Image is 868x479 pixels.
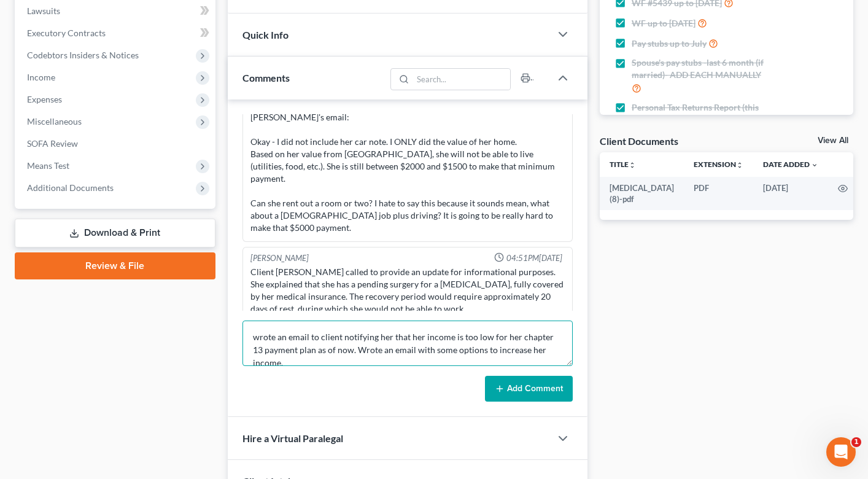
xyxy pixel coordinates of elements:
[27,116,82,127] span: Miscellaneous
[632,101,780,126] span: Personal Tax Returns Report (this year)
[250,252,309,264] div: [PERSON_NAME]
[242,72,290,84] span: Comments
[27,182,114,193] span: Additional Documents
[632,17,696,29] span: WF up to [DATE]
[610,160,636,169] a: Titleunfold_more
[15,252,215,279] a: Review & File
[27,138,78,149] span: SOFA Review
[753,177,828,211] td: [DATE]
[600,177,684,211] td: [MEDICAL_DATA] (8)-pdf
[27,6,60,16] span: Lawsuits
[27,28,106,38] span: Executory Contracts
[736,162,743,169] i: unfold_more
[632,37,707,50] span: Pay stubs up to July
[485,376,573,402] button: Add Comment
[27,72,55,82] span: Income
[242,29,289,41] span: Quick Info
[763,160,818,169] a: Date Added expand_more
[250,111,565,234] div: [PERSON_NAME]'s email: Okay - I did not include her car note. I ONLY did the value of her home. B...
[15,219,215,247] a: Download & Print
[17,133,215,155] a: SOFA Review
[851,437,861,447] span: 1
[818,136,848,145] a: View All
[27,160,69,171] span: Means Test
[811,162,818,169] i: expand_more
[826,437,856,467] iframe: Intercom live chat
[629,162,636,169] i: unfold_more
[632,56,780,81] span: Spouse's pay stubs -last 6 month (if married)- ADD EACH MANUALLY
[27,94,62,104] span: Expenses
[27,50,139,60] span: Codebtors Insiders & Notices
[17,22,215,44] a: Executory Contracts
[250,266,565,438] div: Client [PERSON_NAME] called to provide an update for informational purposes. She explained that s...
[506,252,562,264] span: 04:51PM[DATE]
[694,160,743,169] a: Extensionunfold_more
[600,134,678,147] div: Client Documents
[413,69,510,90] input: Search...
[684,177,753,211] td: PDF
[242,432,343,444] span: Hire a Virtual Paralegal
